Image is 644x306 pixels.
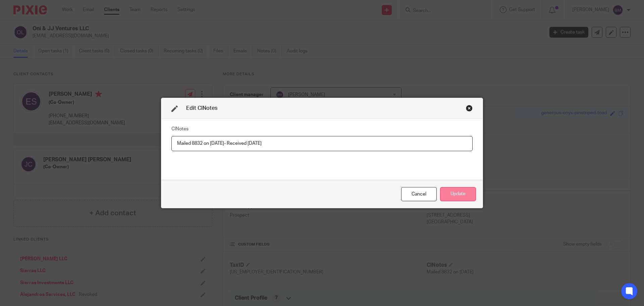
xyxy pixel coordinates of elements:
[440,187,476,202] button: Update
[171,136,473,151] input: ClNotes
[401,187,437,202] div: Close this dialog window
[186,105,217,111] span: Edit ClNotes
[171,126,189,132] label: ClNotes
[466,105,473,112] div: Close this dialog window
